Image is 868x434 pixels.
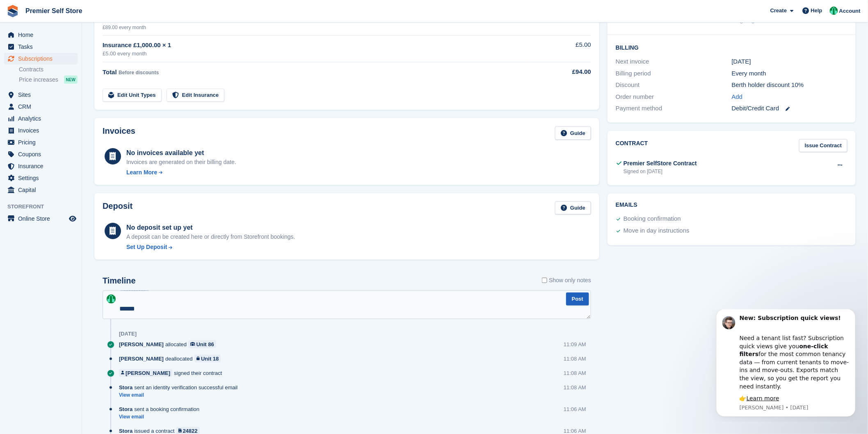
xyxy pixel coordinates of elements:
[732,92,743,102] a: Add
[4,137,78,148] a: menu
[4,89,78,101] a: menu
[564,384,586,391] div: 11:08 AM
[43,86,75,92] a: Learn more
[119,405,132,413] span: Stora
[799,139,847,153] a: Issue Contract
[18,148,67,160] span: Coupons
[126,223,295,233] div: No deposit set up yet
[36,85,146,94] div: 👉
[624,226,690,236] div: Move in day instructions
[616,92,732,102] div: Order number
[4,113,78,124] a: menu
[4,29,78,41] a: menu
[18,29,67,41] span: Home
[624,168,697,175] div: Signed on [DATE]
[732,69,848,78] div: Every month
[624,159,697,168] div: Premier SelfStore Contract
[616,57,732,66] div: Next invoice
[68,214,78,224] a: Preview store
[616,80,732,90] div: Discount
[107,295,116,304] img: Peter Pring
[4,172,78,184] a: menu
[36,5,137,12] b: New: Subscription quick views!
[564,355,586,363] div: 11:08 AM
[624,214,681,224] div: Booking confirmation
[18,7,32,20] img: Profile image for Steven
[119,340,220,348] div: allocated
[19,76,58,84] span: Price increases
[103,276,136,286] h2: Timeline
[167,89,225,102] a: Edit Insurance
[839,7,861,15] span: Account
[4,41,78,53] a: menu
[732,57,848,66] div: [DATE]
[18,53,67,64] span: Subscriptions
[19,75,78,84] a: Price increases NEW
[616,202,847,208] h2: Emails
[732,104,848,113] div: Debit/Credit Card
[126,243,295,251] a: Set Up Deposit
[103,24,526,31] div: £89.00 every month
[811,7,822,15] span: Help
[103,89,162,102] a: Edit Unit Types
[119,70,159,75] span: Before discounts
[18,172,67,184] span: Settings
[18,41,67,53] span: Tasks
[19,66,78,73] a: Contracts
[126,168,236,177] a: Learn More
[4,213,78,224] a: menu
[18,213,67,224] span: Online Store
[526,9,591,35] td: £89.00
[4,184,78,196] a: menu
[36,5,146,94] div: Message content
[103,69,117,75] span: Total
[119,340,164,348] span: [PERSON_NAME]
[542,276,547,285] input: Show only notes
[18,89,67,101] span: Sites
[4,101,78,112] a: menu
[119,355,164,363] span: [PERSON_NAME]
[201,355,219,363] div: Unit 18
[566,292,589,306] button: Post
[36,95,146,102] p: Message from Steven, sent 1w ago
[4,160,78,172] a: menu
[119,392,242,399] a: View email
[22,4,86,18] a: Premier Self Store
[119,405,203,413] div: sent a booking confirmation
[119,413,203,420] a: View email
[126,168,157,177] div: Learn More
[830,7,838,15] img: Peter Pring
[542,276,591,285] label: Show only notes
[126,158,236,167] div: Invoices are generated on their billing date.
[7,5,19,17] img: stora-icon-8386f47178a22dfd0bd8f6a31ec36ba5ce8667c1dd55bd0f319d3a0aa187defe.svg
[196,340,214,348] div: Unit 86
[18,184,67,196] span: Capital
[103,50,526,58] div: £5.00 every month
[616,43,847,51] h2: Billing
[119,384,132,391] span: Stora
[126,148,236,158] div: No invoices available yet
[64,75,78,84] div: NEW
[119,369,172,377] a: [PERSON_NAME]
[564,340,586,348] div: 11:09 AM
[4,53,78,64] a: menu
[119,369,226,377] div: signed their contract
[103,126,135,140] h2: Invoices
[119,384,242,391] div: sent an identity verification successful email
[18,101,67,112] span: CRM
[555,201,591,215] a: Guide
[126,369,170,377] div: [PERSON_NAME]
[7,203,82,211] span: Storefront
[119,355,225,363] div: deallocated
[36,17,146,81] div: Need a tenant list fast? Subscription quick views give you for the most common tenancy data — fro...
[126,243,167,251] div: Set Up Deposit
[4,148,78,160] a: menu
[616,139,648,153] h2: Contract
[18,137,67,148] span: Pricing
[564,369,586,377] div: 11:08 AM
[4,125,78,136] a: menu
[526,67,591,77] div: £94.00
[18,160,67,172] span: Insurance
[188,340,216,348] a: Unit 86
[119,331,137,337] div: [DATE]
